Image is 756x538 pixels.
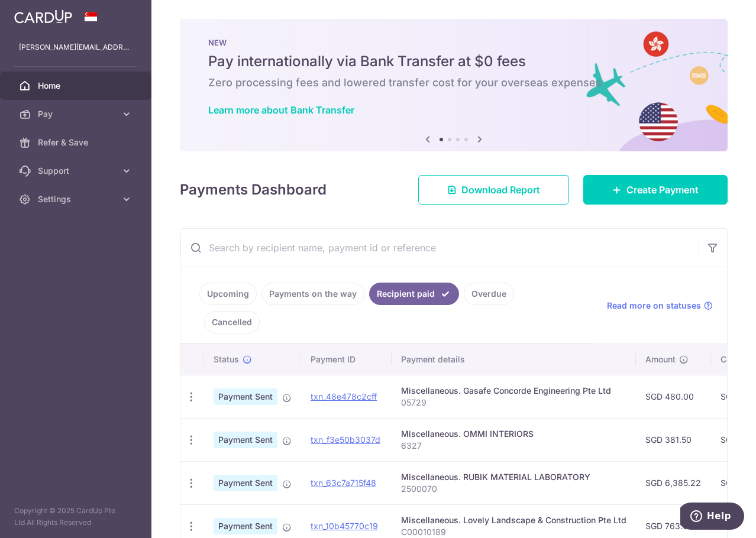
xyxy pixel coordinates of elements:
a: Payments on the way [261,283,364,305]
span: Support [38,165,116,177]
p: [PERSON_NAME][EMAIL_ADDRESS][DOMAIN_NAME] [19,41,133,53]
a: Download Report [418,175,569,205]
a: Learn more about Bank Transfer [208,104,354,116]
a: Recipient paid [369,283,459,305]
span: Pay [38,108,116,120]
p: 05729 [401,397,626,409]
span: Payment Sent [214,518,277,534]
a: Create Payment [583,175,728,205]
span: Download Report [461,183,540,197]
p: 6327 [401,440,626,452]
a: txn_10b45770c19 [311,521,378,531]
th: Payment ID [301,344,392,375]
div: Miscellaneous. Gasafe Concorde Engineering Pte Ltd [401,385,626,397]
th: Payment details [392,344,636,375]
p: C00010189 [401,526,626,538]
h4: Payments Dashboard [180,179,327,200]
span: Read more on statuses [607,300,701,312]
h6: Zero processing fees and lowered transfer cost for your overseas expenses [208,76,699,90]
td: SGD 480.00 [636,375,711,418]
span: Refer & Save [38,137,116,148]
a: Overdue [464,283,514,305]
div: Miscellaneous. OMMI INTERIORS [401,428,626,440]
a: txn_f3e50b3037d [311,435,380,445]
img: CardUp [14,9,72,24]
span: Payment Sent [214,388,277,405]
span: Payment Sent [214,432,277,448]
div: Miscellaneous. RUBIK MATERIAL LABORATORY [401,471,626,483]
img: Bank transfer banner [180,19,728,151]
a: Upcoming [199,283,257,305]
a: Read more on statuses [607,300,713,312]
p: NEW [208,38,699,47]
span: Create Payment [626,183,699,197]
span: Amount [645,354,676,365]
h5: Pay internationally via Bank Transfer at $0 fees [208,52,699,71]
td: SGD 381.50 [636,418,711,461]
div: Miscellaneous. Lovely Landscape & Construction Pte Ltd [401,514,626,526]
span: Payment Sent [214,475,277,491]
iframe: Opens a widget where you can find more information [680,503,744,532]
a: Cancelled [204,311,260,333]
p: 2500070 [401,483,626,495]
span: Home [38,80,116,92]
a: txn_63c7a715f48 [311,478,376,488]
td: SGD 6,385.22 [636,461,711,504]
span: Status [214,354,239,365]
a: txn_48e478c2cff [311,391,377,401]
input: Search by recipient name, payment id or reference [180,229,699,267]
span: Settings [38,193,116,205]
